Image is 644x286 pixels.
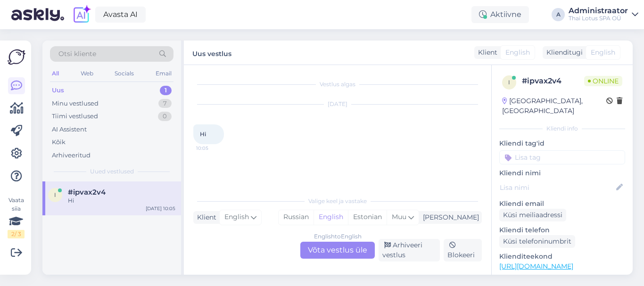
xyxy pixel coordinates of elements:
div: Arhiveeri vestlus [379,239,440,261]
div: Võta vestlus üle [300,242,375,259]
div: Küsi meiliaadressi [499,209,566,221]
div: Hi [68,196,175,205]
div: 2 / 3 [8,230,25,238]
span: English [224,212,249,222]
div: AI Assistent [52,125,87,134]
input: Lisa nimi [500,182,614,193]
span: English [591,48,615,57]
div: Socials [113,67,136,80]
div: A [552,8,565,21]
img: Askly Logo [8,48,25,66]
span: #ipvax2v4 [68,188,106,196]
div: Kõik [52,138,66,147]
span: Online [584,76,622,86]
div: 1 [160,86,172,95]
div: Minu vestlused [52,99,99,108]
p: Kliendi telefon [499,225,625,235]
p: Kliendi email [499,199,625,209]
div: Tiimi vestlused [52,112,98,121]
div: All [50,67,61,80]
div: Uus [52,86,64,95]
span: English [505,48,530,57]
div: English [314,210,348,224]
div: Klient [193,212,216,222]
span: Hi [200,131,206,138]
div: [DATE] [193,100,482,108]
div: Klient [474,48,497,57]
span: i [508,79,510,86]
span: Otsi kliente [58,49,96,59]
p: Klienditeekond [499,252,625,261]
div: Vestlus algas [193,80,482,89]
input: Lisa tag [499,150,625,164]
div: Administraator [569,7,628,15]
div: Blokeeri [444,239,482,261]
span: Uued vestlused [90,167,134,176]
img: explore-ai [72,5,91,25]
div: 0 [158,112,172,121]
label: Uus vestlus [192,46,231,59]
p: Kliendi tag'id [499,139,625,148]
p: Kliendi nimi [499,168,625,178]
div: Web [79,67,95,80]
div: Thai Lotus SPA OÜ [569,15,628,22]
a: Avasta AI [95,7,146,23]
div: Arhiveeritud [52,151,91,160]
div: Valige keel ja vastake [193,197,482,205]
div: Estonian [348,210,387,224]
a: [URL][DOMAIN_NAME] [499,262,573,270]
div: English to English [314,232,362,241]
div: [PERSON_NAME] [419,212,479,222]
div: [GEOGRAPHIC_DATA], [GEOGRAPHIC_DATA] [502,96,606,116]
div: 7 [158,99,172,108]
span: 10:05 [196,145,231,152]
div: Vaata siia [8,196,25,238]
div: # ipvax2v4 [522,75,584,87]
span: i [54,191,56,198]
div: [DATE] 10:05 [146,205,175,212]
div: Email [154,67,173,80]
div: Aktiivne [471,6,529,23]
div: Klienditugi [543,48,583,57]
div: Kliendi info [499,124,625,133]
a: AdministraatorThai Lotus SPA OÜ [569,7,638,22]
span: Muu [392,212,406,221]
div: Küsi telefoninumbrit [499,235,575,248]
p: Vaata edasi ... [499,274,625,283]
div: Russian [279,210,314,224]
